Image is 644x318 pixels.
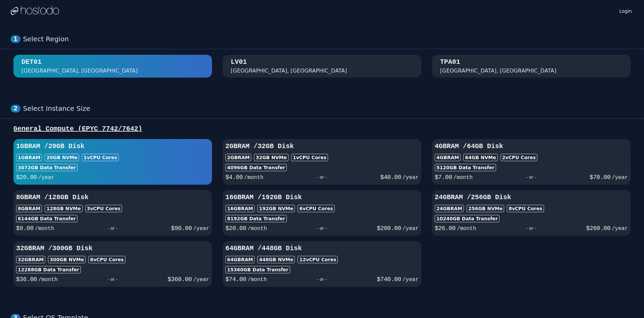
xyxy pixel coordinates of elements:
[223,139,421,185] button: 2GBRAM /32GB Disk2GBRAM32GB NVMe1vCPU Cores4096GB Data Transfer$4.00/month- or -$40.00/year
[13,55,212,78] button: DET01 [GEOGRAPHIC_DATA], [GEOGRAPHIC_DATA]
[435,164,496,171] div: 5120 GB Data Transfer
[440,57,460,67] div: TPA01
[193,226,209,232] span: /year
[257,205,295,212] div: 192 GB NVMe
[225,225,246,232] span: $ 20.00
[23,104,633,113] div: Select Instance Size
[23,35,633,43] div: Select Region
[16,154,42,161] div: 1GB RAM
[16,193,209,202] h3: 8GB RAM / 128 GB Disk
[38,175,54,181] span: /year
[612,175,628,181] span: /year
[618,6,633,14] a: Login
[16,244,209,253] h3: 32GB RAM / 300 GB Disk
[225,266,290,273] div: 15360 GB Data Transfer
[13,139,212,185] button: 1GBRAM /20GB Disk1GBRAM20GB NVMe1vCPU Cores3072GB Data Transfer$20.00/year
[263,173,380,182] div: - or -
[298,205,334,212] div: 6 vCPU Cores
[440,67,556,75] div: [GEOGRAPHIC_DATA], [GEOGRAPHIC_DATA]
[16,142,209,151] h3: 1GB RAM / 20 GB Disk
[457,226,476,232] span: /month
[586,225,610,232] span: $ 260.00
[432,55,631,78] button: TPA01 [GEOGRAPHIC_DATA], [GEOGRAPHIC_DATA]
[223,190,421,236] button: 16GBRAM /192GB Disk16GBRAM192GB NVMe6vCPU Cores8192GB Data Transfer$20.00/month- or -$200.00/year
[225,193,419,202] h3: 16GB RAM / 192 GB Disk
[225,276,246,283] span: $ 74.00
[225,164,287,171] div: 4096 GB Data Transfer
[16,276,37,283] span: $ 36.00
[11,6,59,16] img: Logo
[467,205,504,212] div: 256 GB NVMe
[45,205,82,212] div: 128 GB NVMe
[612,226,628,232] span: /year
[225,142,419,151] h3: 2GB RAM / 32 GB Disk
[38,277,58,283] span: /month
[402,175,419,181] span: /year
[257,256,295,263] div: 448 GB NVMe
[225,256,255,263] div: 64GB RAM
[21,57,42,67] div: DET01
[432,190,631,236] button: 24GBRAM /256GB Disk24GBRAM256GB NVMe8vCPU Cores10240GB Data Transfer$26.00/month- or -$260.00/year
[35,226,54,232] span: /month
[231,67,347,75] div: [GEOGRAPHIC_DATA], [GEOGRAPHIC_DATA]
[500,154,537,161] div: 2 vCPU Cores
[244,175,264,181] span: /month
[402,277,419,283] span: /year
[11,105,20,112] div: 2
[254,154,288,161] div: 32 GB NVMe
[473,173,589,182] div: - or -
[453,175,473,181] span: /month
[16,174,37,181] span: $ 20.00
[82,154,119,161] div: 1 vCPU Cores
[435,225,455,232] span: $ 26.00
[16,215,77,222] div: 6144 GB Data Transfer
[193,277,209,283] span: /year
[377,276,401,283] span: $ 740.00
[13,190,212,236] button: 8GBRAM /128GB Disk8GBRAM128GB NVMe3vCPU Cores6144GB Data Transfer$9.00/month- or -$90.00/year
[45,154,79,161] div: 20 GB NVMe
[11,35,20,43] div: 1
[590,174,610,181] span: $ 70.00
[58,275,168,284] div: - or -
[463,154,498,161] div: 64 GB NVMe
[225,215,287,222] div: 8192 GB Data Transfer
[48,256,86,263] div: 300 GB NVMe
[435,142,628,151] h3: 4GB RAM / 64 GB Disk
[435,174,452,181] span: $ 7.00
[13,241,212,287] button: 32GBRAM /300GB Disk32GBRAM300GB NVMe8vCPU Cores12288GB Data Transfer$36.00/month- or -$360.00/year
[248,226,267,232] span: /month
[507,205,544,212] div: 8 vCPU Cores
[223,55,421,78] button: LV01 [GEOGRAPHIC_DATA], [GEOGRAPHIC_DATA]
[168,276,192,283] span: $ 360.00
[16,266,81,273] div: 12288 GB Data Transfer
[435,215,499,222] div: 10240 GB Data Transfer
[16,256,45,263] div: 32GB RAM
[225,174,243,181] span: $ 4.00
[16,205,42,212] div: 8GB RAM
[225,205,255,212] div: 16GB RAM
[435,205,464,212] div: 24GB RAM
[432,139,631,185] button: 4GBRAM /64GB Disk4GBRAM64GB NVMe2vCPU Cores5120GB Data Transfer$7.00/month- or -$70.00/year
[225,244,419,253] h3: 64GB RAM / 448 GB Disk
[16,164,77,171] div: 3072 GB Data Transfer
[267,275,377,284] div: - or -
[377,225,401,232] span: $ 200.00
[380,174,401,181] span: $ 40.00
[402,226,419,232] span: /year
[267,224,377,233] div: - or -
[11,124,633,134] div: General Compute (EPYC 7742/7642)
[231,57,247,67] div: LV01
[435,193,628,202] h3: 24GB RAM / 256 GB Disk
[21,67,138,75] div: [GEOGRAPHIC_DATA], [GEOGRAPHIC_DATA]
[88,256,125,263] div: 8 vCPU Cores
[225,154,251,161] div: 2GB RAM
[54,224,171,233] div: - or -
[476,224,586,233] div: - or -
[223,241,421,287] button: 64GBRAM /448GB Disk64GBRAM448GB NVMe12vCPU Cores15360GB Data Transfer$74.00/month- or -$740.00/year
[298,256,338,263] div: 12 vCPU Cores
[171,225,192,232] span: $ 90.00
[85,205,122,212] div: 3 vCPU Cores
[435,154,461,161] div: 4GB RAM
[291,154,328,161] div: 1 vCPU Cores
[16,225,34,232] span: $ 9.00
